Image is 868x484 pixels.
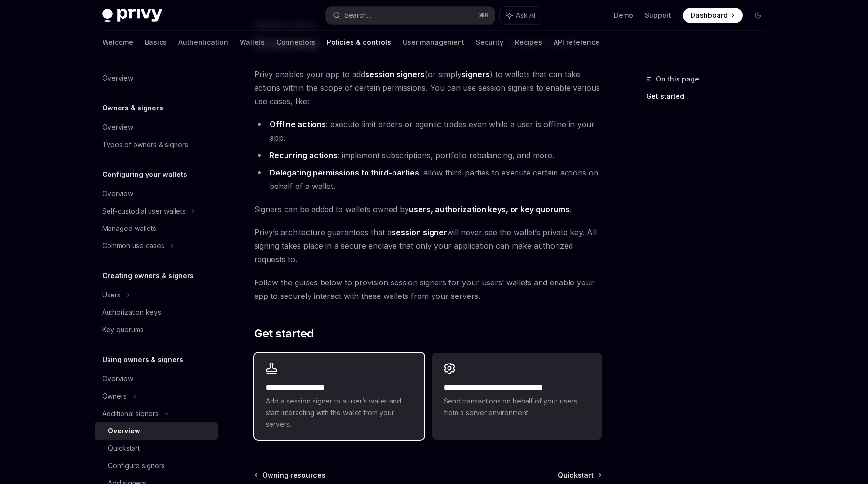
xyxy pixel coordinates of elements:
div: Authorization keys [102,307,161,318]
a: Types of owners & signers [95,136,218,153]
span: Add a session signer to a user’s wallet and start interacting with the wallet from your servers. [266,395,412,430]
a: Overview [95,119,218,136]
a: Key quorums [95,321,218,338]
span: On this page [656,73,699,85]
button: Toggle dark mode [750,8,766,23]
a: Overview [95,370,218,388]
div: Overview [102,373,133,385]
a: Wallets [240,31,265,54]
a: Policies & controls [327,31,391,54]
span: Privy’s architecture guarantees that a will never see the wallet’s private key. All signing takes... [254,226,602,266]
a: Authorization keys [95,304,218,321]
a: Authentication [178,31,228,54]
a: Basics [145,31,167,54]
div: Key quorums [102,324,144,336]
div: Search... [344,10,371,21]
div: Users [102,289,121,301]
div: Quickstart [108,443,140,454]
a: Get started [646,89,773,104]
h5: Using owners & signers [102,354,183,365]
a: Configure signers [95,457,218,474]
a: users, authorization keys, or key quorums [409,204,570,215]
span: ⌘ K [479,12,489,19]
a: Owning resources [255,471,325,480]
a: Quickstart [558,471,601,480]
button: Ask AI [500,7,542,24]
span: Owning resources [262,471,325,480]
a: Connectors [276,31,315,54]
div: Owners [102,390,127,402]
a: Quickstart [95,440,218,457]
div: Overview [108,425,140,437]
span: Follow the guides below to provision session signers for your users’ wallets and enable your app ... [254,276,602,303]
a: Demo [614,11,633,20]
button: Search...⌘K [326,7,495,24]
div: Common use cases [102,240,164,252]
div: Additional signers [102,408,159,419]
span: Get started [254,326,313,341]
a: Managed wallets [95,220,218,237]
div: Types of owners & signers [102,139,188,150]
li: : implement subscriptions, portfolio rebalancing, and more. [254,148,602,162]
a: Security [476,31,503,54]
span: Quickstart [558,471,594,480]
div: Overview [102,188,133,200]
div: Self-custodial user wallets [102,205,186,217]
div: Configure signers [108,460,165,471]
strong: Delegating permissions to third-parties [270,168,419,177]
span: Ask AI [516,11,535,20]
h5: Configuring your wallets [102,169,187,180]
a: API reference [554,31,599,54]
li: : execute limit orders or agentic trades even while a user is offline in your app. [254,118,602,145]
a: Overview [95,185,218,202]
a: Welcome [102,31,133,54]
a: Recipes [515,31,542,54]
a: Overview [95,69,218,87]
strong: session signer [392,228,447,237]
div: Overview [102,72,133,84]
a: **** **** **** *****Add a session signer to a user’s wallet and start interacting with the wallet... [254,353,424,440]
div: Managed wallets [102,223,156,234]
img: dark logo [102,9,162,22]
strong: signers [461,69,490,79]
h5: Creating owners & signers [102,270,194,282]
span: Dashboard [691,11,728,20]
a: Support [645,11,671,20]
a: Dashboard [683,8,743,23]
span: Privy enables your app to add (or simply ) to wallets that can take actions within the scope of c... [254,67,602,108]
div: Overview [102,121,133,133]
li: : allow third-parties to execute certain actions on behalf of a wallet. [254,166,602,193]
span: Send transactions on behalf of your users from a server environment. [444,395,590,418]
h5: Owners & signers [102,102,163,114]
strong: Recurring actions [270,150,338,160]
strong: Offline actions [270,120,326,129]
span: Signers can be added to wallets owned by . [254,202,602,216]
strong: session signers [365,69,425,79]
a: Overview [95,422,218,440]
a: User management [403,31,464,54]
